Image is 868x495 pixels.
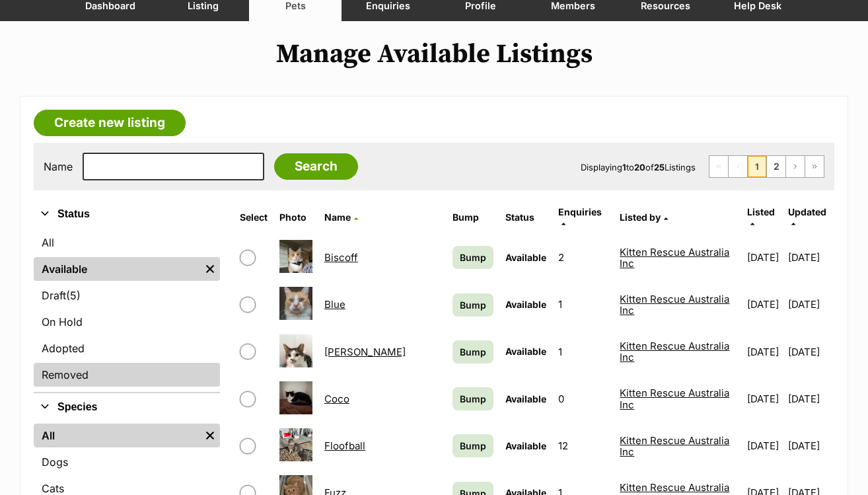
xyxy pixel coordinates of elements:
[452,293,493,317] a: Bump
[235,202,273,233] th: Select
[34,399,220,416] button: Species
[34,228,220,392] div: Status
[747,206,775,217] span: Listed
[742,235,787,280] td: [DATE]
[767,156,785,177] a: Page 2
[742,376,787,422] td: [DATE]
[788,282,833,327] td: [DATE]
[553,282,614,327] td: 1
[324,251,358,264] a: Biscoff
[274,202,318,233] th: Photo
[452,246,493,269] a: Bump
[324,393,349,405] a: Coco
[44,161,73,172] label: Name
[654,162,665,172] strong: 25
[200,257,220,281] a: Remove filter
[558,206,602,228] a: Enquiries
[742,423,787,469] td: [DATE]
[34,450,220,474] a: Dogs
[788,423,833,469] td: [DATE]
[200,424,220,447] a: Remove filter
[553,235,614,280] td: 2
[553,376,614,422] td: 0
[452,387,493,410] a: Bump
[460,439,486,453] span: Bump
[620,293,729,317] a: Kitten Rescue Australia Inc
[452,340,493,363] a: Bump
[505,252,546,263] span: Available
[620,387,729,410] a: Kitten Rescue Australia Inc
[505,393,546,404] span: Available
[709,155,824,178] nav: Pagination
[553,423,614,469] td: 12
[34,110,186,136] a: Create new listing
[452,434,493,457] a: Bump
[34,424,200,447] a: All
[324,439,365,452] a: Floofball
[324,346,406,358] a: [PERSON_NAME]
[34,336,220,360] a: Adopted
[324,298,345,311] a: Blue
[788,376,833,422] td: [DATE]
[34,363,220,387] a: Removed
[447,202,499,233] th: Bump
[788,206,826,228] a: Updated
[460,250,486,264] span: Bump
[709,156,728,177] span: First page
[558,206,602,217] span: translation missing: en.admin.listings.index.attributes.enquiries
[788,235,833,280] td: [DATE]
[324,211,351,223] span: Name
[747,206,775,228] a: Listed
[620,246,729,270] a: Kitten Rescue Australia Inc
[324,211,358,223] a: Name
[581,162,696,172] span: Displaying to of Listings
[505,299,546,310] span: Available
[620,340,729,363] a: Kitten Rescue Australia Inc
[786,156,805,177] a: Next page
[505,440,546,451] span: Available
[788,329,833,375] td: [DATE]
[805,156,824,177] a: Last page
[622,162,626,172] strong: 1
[34,206,220,223] button: Status
[748,156,766,177] span: Page 1
[634,162,645,172] strong: 20
[34,257,200,281] a: Available
[620,211,661,223] span: Listed by
[34,231,220,254] a: All
[505,346,546,357] span: Available
[553,329,614,375] td: 1
[729,156,747,177] span: Previous page
[742,329,787,375] td: [DATE]
[460,392,486,406] span: Bump
[620,211,668,223] a: Listed by
[620,434,729,458] a: Kitten Rescue Australia Inc
[34,284,220,307] a: Draft
[500,202,552,233] th: Status
[742,282,787,327] td: [DATE]
[788,206,826,217] span: Updated
[34,310,220,334] a: On Hold
[460,298,486,312] span: Bump
[66,287,81,303] span: (5)
[460,345,486,359] span: Bump
[274,153,358,180] input: Search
